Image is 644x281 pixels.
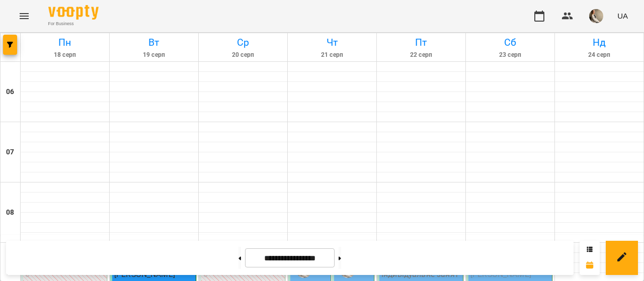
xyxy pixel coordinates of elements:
h6: Чт [289,35,375,50]
img: Voopty Logo [48,5,99,20]
h6: 19 серп [111,50,197,60]
h6: Пн [22,35,108,50]
span: For Business [48,21,99,27]
h6: 20 серп [200,50,286,60]
h6: 23 серп [467,50,553,60]
h6: 08 [6,207,14,218]
h6: Нд [556,35,642,50]
h6: 18 серп [22,50,108,60]
h6: 06 [6,86,14,98]
h6: Пт [378,35,464,50]
span: UA [617,11,628,21]
h6: 22 серп [378,50,464,60]
h6: Сб [467,35,553,50]
h6: Ср [200,35,286,50]
button: Menu [12,4,36,28]
h6: 21 серп [289,50,375,60]
h6: Вт [111,35,197,50]
h6: 07 [6,147,14,158]
img: 3379ed1806cda47daa96bfcc4923c7ab.jpg [589,9,603,23]
button: UA [613,7,632,25]
h6: 24 серп [556,50,642,60]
